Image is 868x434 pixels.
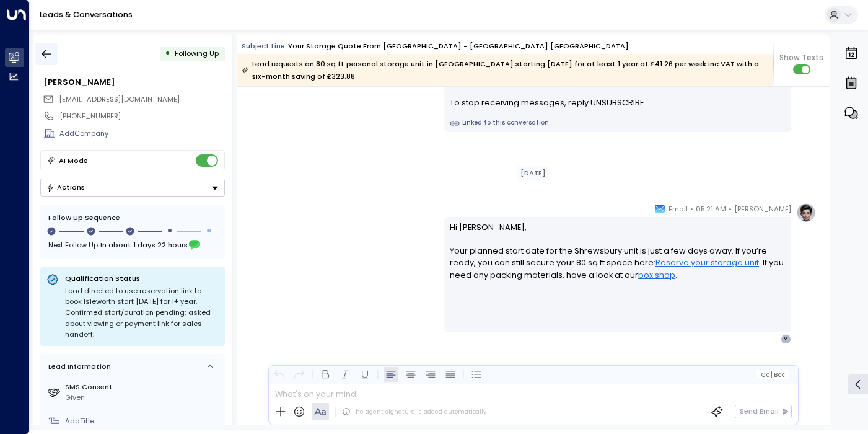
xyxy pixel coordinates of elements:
[291,367,306,382] button: Redo
[59,111,224,122] div: [PHONE_NUMBER]
[517,166,550,180] div: [DATE]
[45,361,111,372] div: Lead Information
[40,179,225,197] button: Actions
[779,52,823,63] span: Show Texts
[165,45,170,63] div: •
[43,76,224,88] div: [PERSON_NAME]
[40,179,225,197] div: Button group with a nested menu
[175,48,219,58] span: Following Up
[59,154,88,167] div: AI Mode
[242,41,287,51] span: Subject Line:
[734,203,791,215] span: [PERSON_NAME]
[100,238,188,252] span: In about 1 days 22 hours
[65,392,221,403] div: Given
[760,371,784,378] span: Cc Bcc
[690,203,693,215] span: •
[48,213,217,223] div: Follow Up Sequence
[48,238,217,252] div: Next Follow Up:
[65,382,221,392] label: SMS Consent
[729,203,732,215] span: •
[65,273,219,283] p: Qualification Status
[796,203,816,223] img: profile-logo.png
[46,183,85,192] div: Actions
[40,9,133,20] a: Leads & Conversations
[65,286,219,340] div: Lead directed to use reservation link to book Isleworth start [DATE] for 1+ year. Confirmed start...
[271,367,286,382] button: Undo
[638,269,675,281] a: box shop
[450,118,785,128] a: Linked to this conversation
[288,41,629,51] div: Your storage quote from [GEOGRAPHIC_DATA] - [GEOGRAPHIC_DATA] [GEOGRAPHIC_DATA]
[770,371,772,378] span: |
[756,370,789,379] button: Cc|Bcc
[781,334,791,344] div: M
[65,416,221,427] div: AddTitle
[59,128,224,139] div: AddCompany
[242,58,767,82] div: Lead requests an 80 sq ft personal storage unit in [GEOGRAPHIC_DATA] starting [DATE] for at least...
[696,203,726,215] span: 05:21 AM
[342,407,486,416] div: The agent signature is added automatically
[450,221,785,293] p: Hi [PERSON_NAME], Your planned start date for the Shrewsbury unit is just a few days away. If you...
[655,257,759,268] a: Reserve your storage unit
[59,94,180,104] span: [EMAIL_ADDRESS][DOMAIN_NAME]
[669,203,688,215] span: Email
[59,94,180,105] span: mmason_72@hotmail.com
